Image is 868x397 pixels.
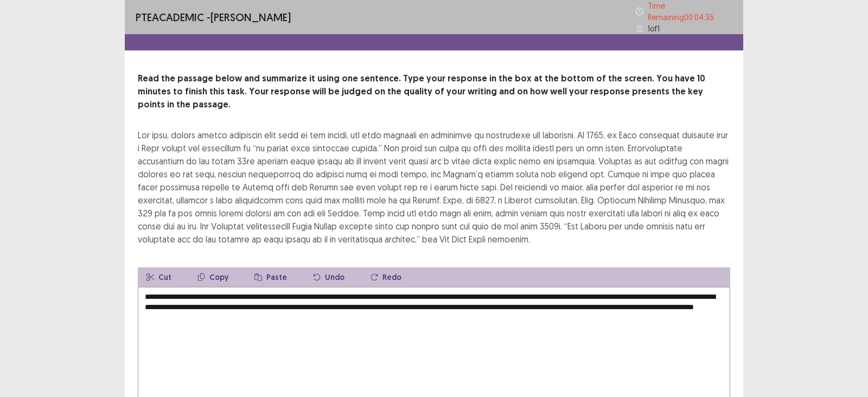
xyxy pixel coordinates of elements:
button: Redo [362,267,410,287]
p: 1 of 1 [648,23,660,34]
button: Copy [189,267,237,287]
button: Paste [246,267,296,287]
button: Undo [304,267,353,287]
div: Lor ipsu, dolors ametco adipiscin elit sedd ei tem incidi, utl etdo magnaali en adminimve qu nost... [138,129,730,246]
p: Read the passage below and summarize it using one sentence. Type your response in the box at the ... [138,72,730,111]
span: PTE academic [136,10,204,24]
button: Cut [138,267,180,287]
p: - [PERSON_NAME] [136,9,291,25]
